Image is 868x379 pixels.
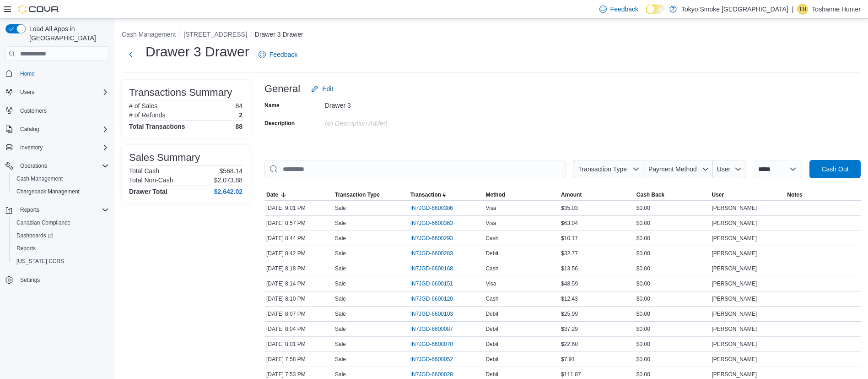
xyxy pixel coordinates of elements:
div: $0.00 [635,324,710,335]
div: [DATE] 8:14 PM [264,278,333,289]
span: Users [20,88,34,96]
input: This is a search bar. As you type, the results lower in the page will automatically filter. [264,160,566,178]
span: [PERSON_NAME] [712,204,757,212]
span: [PERSON_NAME] [712,250,757,257]
span: Transaction Type [335,191,380,198]
div: [DATE] 8:44 PM [264,233,333,244]
div: $0.00 [635,233,710,244]
button: [US_STATE] CCRS [9,255,113,268]
p: Sale [335,280,346,287]
span: [PERSON_NAME] [712,235,757,242]
span: TH [799,4,806,15]
button: Cash Management [9,172,113,185]
span: Catalog [20,126,39,133]
span: Settings [20,276,40,284]
button: Users [2,86,113,99]
a: Feedback [255,45,301,64]
span: Date [266,191,278,198]
p: Toshanne Hunter [812,4,861,15]
div: [DATE] 8:04 PM [264,324,333,335]
button: Method [484,189,559,200]
span: Transaction # [410,191,446,198]
button: Cash Management [122,31,176,38]
span: Edit [322,84,333,93]
span: Reports [16,245,36,252]
button: Cash Back [635,189,710,200]
span: Cash Management [16,175,63,182]
span: Load All Apps in [GEOGRAPHIC_DATA] [26,24,109,43]
div: $0.00 [635,248,710,259]
span: $37.29 [561,325,578,333]
span: Chargeback Management [13,186,109,197]
p: Sale [335,325,346,333]
button: Transaction # [409,189,484,200]
p: 2 [239,111,243,119]
span: IN7JGD-6600120 [410,295,453,302]
span: [PERSON_NAME] [712,371,757,378]
input: Dark Mode [646,5,665,14]
p: Sale [335,310,346,318]
h4: 88 [235,123,243,130]
span: $48.59 [561,280,578,287]
span: Transaction Type [578,165,627,173]
button: Drawer 3 Drawer [255,31,303,38]
button: Catalog [2,123,113,136]
span: Feedback [270,50,297,59]
h6: # of Sales [129,102,157,110]
span: Inventory [16,142,109,153]
span: [PERSON_NAME] [712,280,757,287]
button: Chargeback Management [9,185,113,198]
span: Canadian Compliance [16,219,70,226]
p: Sale [335,295,346,302]
span: $12.43 [561,295,578,302]
div: [DATE] 8:57 PM [264,218,333,229]
span: IN7JGD-6600293 [410,235,453,242]
div: [DATE] 7:58 PM [264,354,333,365]
div: [DATE] 8:01 PM [264,339,333,350]
span: Notes [787,191,802,198]
div: Toshanne Hunter [797,4,808,15]
div: [DATE] 8:10 PM [264,293,333,304]
a: [US_STATE] CCRS [13,256,68,267]
span: [PERSON_NAME] [712,341,757,348]
span: Cash Back [636,191,664,198]
a: Dashboards [9,229,113,242]
button: Reports [9,242,113,255]
a: Customers [16,105,50,116]
button: Reports [16,204,43,215]
div: $0.00 [635,218,710,229]
button: Inventory [16,142,46,153]
span: Customers [16,105,109,116]
p: Sale [335,356,346,363]
span: Method [485,191,505,198]
div: $0.00 [635,354,710,365]
span: Visa [485,220,496,227]
button: Canadian Compliance [9,216,113,229]
span: IN7JGD-6600363 [410,220,453,227]
span: [PERSON_NAME] [712,220,757,227]
span: Debit [485,371,498,378]
div: $0.00 [635,203,710,214]
span: Washington CCRS [13,256,109,267]
span: IN7JGD-6600087 [410,325,453,333]
span: Visa [485,204,496,212]
span: [PERSON_NAME] [712,310,757,318]
button: Date [264,189,333,200]
h4: $2,642.02 [214,188,243,195]
span: Operations [20,162,47,170]
button: Catalog [16,124,43,135]
span: $7.91 [561,356,575,363]
span: Cash [485,295,498,302]
button: IN7JGD-6600087 [410,324,462,335]
span: User [712,191,724,198]
h3: Sales Summary [129,152,200,163]
div: $0.00 [635,308,710,319]
span: Debit [485,310,498,318]
button: Payment Method [643,160,713,178]
a: Home [16,68,38,79]
div: Drawer 3 [325,98,447,109]
span: Reports [13,243,109,254]
p: $2,073.88 [214,176,243,184]
nav: Complex example [5,63,109,310]
p: Sale [335,341,346,348]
